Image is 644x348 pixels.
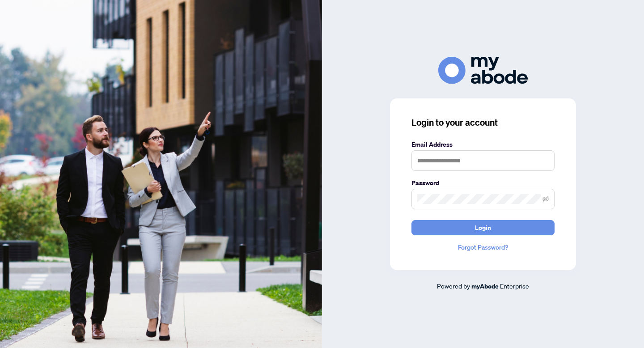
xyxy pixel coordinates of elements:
[542,196,549,202] span: eye-invisible
[438,57,528,84] img: ma-logo
[411,242,555,252] a: Forgot Password?
[411,220,555,235] button: Login
[500,282,529,290] span: Enterprise
[411,178,555,188] label: Password
[437,282,470,290] span: Powered by
[475,221,491,235] span: Login
[411,116,555,129] h3: Login to your account
[411,140,555,149] label: Email Address
[471,281,499,291] a: myAbode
